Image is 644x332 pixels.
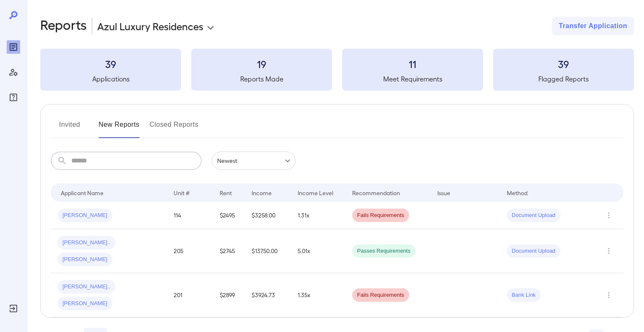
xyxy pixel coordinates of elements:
[40,57,181,71] h3: 39
[213,202,244,229] td: $2495
[191,74,332,84] h5: Reports Made
[167,229,213,273] td: 205
[602,288,615,302] button: Row Actions
[352,212,409,220] span: Fails Requirements
[40,74,181,84] h5: Applications
[7,65,20,79] div: Manage Users
[61,188,104,198] div: Applicant Name
[602,244,615,258] button: Row Actions
[493,57,634,71] h3: 39
[291,202,345,229] td: 1.31x
[352,247,415,255] span: Passes Requirements
[57,212,112,220] span: [PERSON_NAME]
[552,17,634,35] button: Transfer Application
[213,229,244,273] td: $2745
[252,188,272,198] div: Income
[57,239,115,247] span: [PERSON_NAME]..
[150,118,199,138] button: Closed Reports
[298,188,333,198] div: Income Level
[167,202,213,229] td: 114
[602,209,615,222] button: Row Actions
[220,188,233,198] div: Rent
[245,273,291,317] td: $3924.73
[291,229,345,273] td: 5.01x
[57,300,112,308] span: [PERSON_NAME]
[57,283,115,291] span: [PERSON_NAME]..
[51,118,88,138] button: Invited
[167,273,213,317] td: 201
[213,273,244,317] td: $2899
[57,256,112,264] span: [PERSON_NAME]
[493,74,634,84] h5: Flagged Reports
[7,302,20,315] div: Log Out
[7,91,20,104] div: FAQ
[291,273,345,317] td: 1.35x
[342,57,483,71] h3: 11
[437,188,451,198] div: Issue
[352,291,409,299] span: Fails Requirements
[342,74,483,84] h5: Meet Requirements
[245,229,291,273] td: $13750.00
[99,118,140,138] button: New Reports
[352,188,400,198] div: Recommendation
[507,247,561,255] span: Document Upload
[245,202,291,229] td: $3258.00
[212,152,296,170] div: Newest
[174,188,190,198] div: Unit #
[507,291,541,299] span: Bank Link
[7,40,20,54] div: Reports
[97,19,203,33] p: Azul Luxury Residences
[40,49,634,91] summary: 39Applications19Reports Made11Meet Requirements39Flagged Reports
[191,57,332,71] h3: 19
[507,212,561,220] span: Document Upload
[507,188,527,198] div: Method
[40,17,87,35] h2: Reports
